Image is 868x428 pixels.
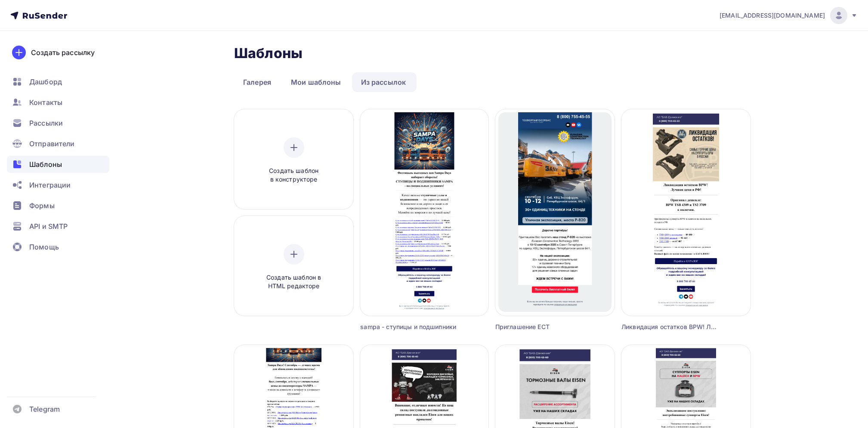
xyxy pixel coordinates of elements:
div: sampa - ступицы и подшипники [360,323,456,331]
a: Отправители [7,135,109,152]
a: Формы [7,197,109,214]
span: Рассылки [29,118,63,128]
span: Шаблоны [29,159,62,169]
a: Шаблоны [7,156,109,173]
span: Отправители [29,139,75,149]
a: Мои шаблоны [282,72,350,92]
a: Дашборд [7,73,109,90]
span: Создать шаблон в HTML редакторе [253,273,335,291]
a: Рассылки [7,114,109,132]
a: [EMAIL_ADDRESS][DOMAIN_NAME] [720,7,858,24]
div: Приглашение ЕСТ [495,323,585,331]
span: Дашборд [29,77,62,87]
span: Интеграции [29,180,71,190]
a: Контакты [7,94,109,111]
a: Галерея [234,72,280,92]
a: Из рассылок [352,72,415,92]
span: Помощь [29,242,59,252]
span: [EMAIL_ADDRESS][DOMAIN_NAME] [720,11,825,20]
span: Контакты [29,97,62,108]
span: Формы [29,200,55,211]
span: Telegram [29,404,60,414]
div: Создать рассылку [31,47,95,58]
h2: Шаблоны [234,45,303,62]
span: Создать шаблон в конструкторе [253,166,335,184]
span: API и SMTP [29,221,68,231]
div: Ликвидация остатков BPW! Лучшая цена в [GEOGRAPHIC_DATA] [621,323,718,331]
